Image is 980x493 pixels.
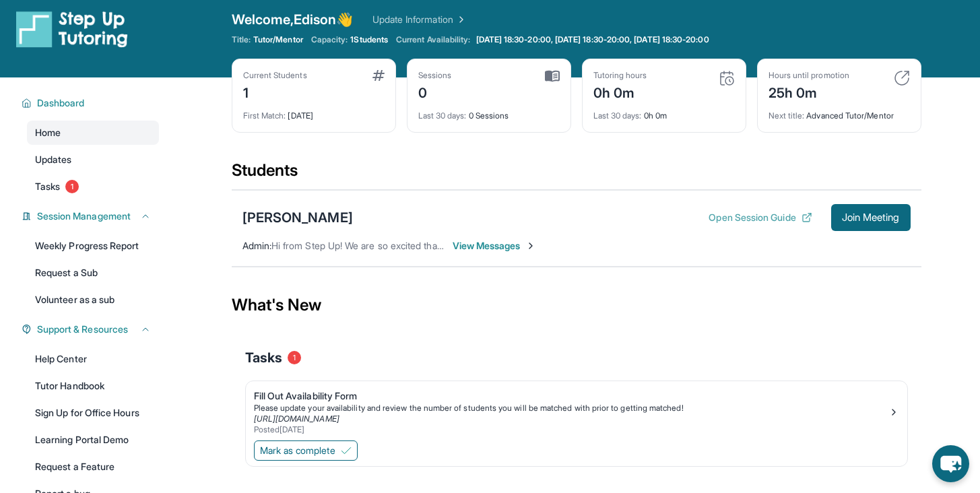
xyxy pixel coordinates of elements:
[593,70,647,81] div: Tutoring hours
[453,13,467,26] img: Chevron Right
[396,34,470,45] span: Current Availability:
[32,209,151,223] button: Session Management
[254,389,888,403] div: Fill Out Availability Form
[418,81,452,102] div: 0
[232,160,921,189] div: Students
[254,414,339,424] a: [URL][DOMAIN_NAME]
[894,70,910,86] img: card
[243,102,385,121] div: [DATE]
[593,102,735,121] div: 0h 0m
[27,147,159,172] a: Updates
[719,70,735,86] img: card
[593,110,642,121] span: Last 30 days :
[372,70,385,81] img: card
[27,455,159,479] a: Request a Feature
[932,445,969,482] button: chat-button
[242,240,271,251] span: Admin :
[242,208,353,227] div: [PERSON_NAME]
[418,110,467,121] span: Last 30 days :
[245,348,282,367] span: Tasks
[311,34,348,45] span: Capacity:
[350,34,388,45] span: 1 Students
[831,204,911,231] button: Join Meeting
[35,180,60,193] span: Tasks
[418,102,560,121] div: 0 Sessions
[232,34,251,45] span: Title:
[525,240,536,251] img: Chevron-Right
[288,351,301,364] span: 1
[769,70,849,81] div: Hours until promotion
[27,234,159,258] a: Weekly Progress Report
[27,401,159,425] a: Sign Up for Office Hours
[709,211,812,224] button: Open Session Guide
[35,153,72,166] span: Updates
[27,428,159,452] a: Learning Portal Demo
[453,239,537,253] span: View Messages
[545,70,560,82] img: card
[27,174,159,199] a: Tasks1
[341,445,352,456] img: Mark as complete
[246,381,907,438] a: Fill Out Availability FormPlease update your availability and review the number of students you w...
[16,10,128,48] img: logo
[372,13,467,26] a: Update Information
[476,34,709,45] span: [DATE] 18:30-20:00, [DATE] 18:30-20:00, [DATE] 18:30-20:00
[842,213,900,222] span: Join Meeting
[37,209,131,223] span: Session Management
[473,34,712,45] a: [DATE] 18:30-20:00, [DATE] 18:30-20:00, [DATE] 18:30-20:00
[32,96,151,110] button: Dashboard
[27,347,159,371] a: Help Center
[65,180,79,193] span: 1
[254,424,888,435] div: Posted [DATE]
[254,440,358,461] button: Mark as complete
[243,81,307,102] div: 1
[593,81,647,102] div: 0h 0m
[769,110,805,121] span: Next title :
[37,323,128,336] span: Support & Resources
[243,70,307,81] div: Current Students
[32,323,151,336] button: Support & Resources
[418,70,452,81] div: Sessions
[35,126,61,139] span: Home
[769,81,849,102] div: 25h 0m
[27,121,159,145] a: Home
[37,96,85,110] span: Dashboard
[769,102,910,121] div: Advanced Tutor/Mentor
[27,374,159,398] a: Tutor Handbook
[253,34,303,45] span: Tutor/Mentor
[232,275,921,335] div: What's New
[27,288,159,312] a: Volunteer as a sub
[232,10,354,29] span: Welcome, Edison 👋
[260,444,335,457] span: Mark as complete
[254,403,888,414] div: Please update your availability and review the number of students you will be matched with prior ...
[243,110,286,121] span: First Match :
[27,261,159,285] a: Request a Sub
